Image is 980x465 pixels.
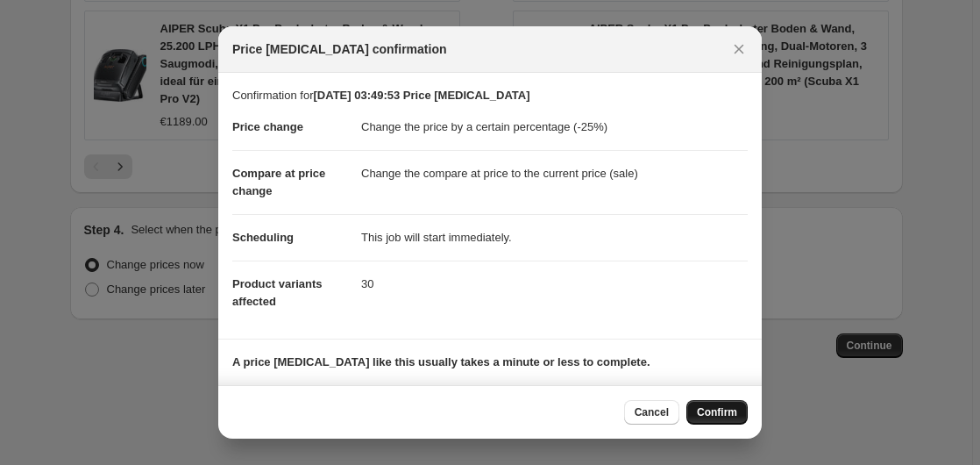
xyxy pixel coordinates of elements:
span: Price change [232,120,303,133]
button: Close [727,37,751,61]
span: Compare at price change [232,167,325,197]
button: Cancel [624,400,679,425]
b: [DATE] 03:49:53 Price [MEDICAL_DATA] [313,89,529,102]
dd: Change the price by a certain percentage (-25%) [361,104,748,150]
span: Product variants affected [232,277,323,308]
dd: Change the compare at price to the current price (sale) [361,150,748,197]
dd: 30 [361,261,748,307]
span: Confirm [697,405,737,419]
b: A price [MEDICAL_DATA] like this usually takes a minute or less to complete. [232,355,650,368]
span: Cancel [635,405,669,419]
span: Scheduling [232,231,294,244]
dd: This job will start immediately. [361,214,748,261]
button: Confirm [686,400,748,425]
span: Price [MEDICAL_DATA] confirmation [232,40,447,58]
p: Confirmation for [232,87,748,104]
